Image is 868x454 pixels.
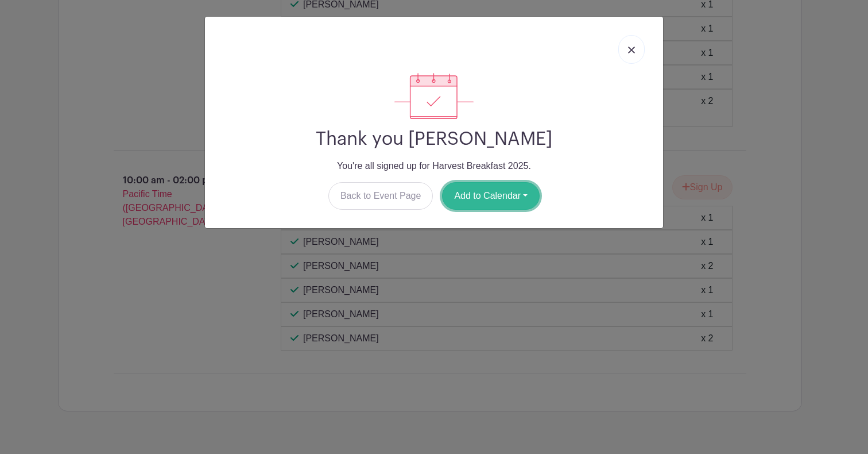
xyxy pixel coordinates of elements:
[214,128,654,150] h2: Thank you [PERSON_NAME]
[394,73,474,119] img: signup_complete-c468d5dda3e2740ee63a24cb0ba0d3ce5d8a4ecd24259e683200fb1569d990c8.svg
[628,47,635,53] img: close_button-5f87c8562297e5c2d7936805f587ecaba9071eb48480494691a3f1689db116b3.svg
[442,182,540,210] button: Add to Calendar
[214,159,654,173] p: You're all signed up for Harvest Breakfast 2025.
[328,182,433,210] a: Back to Event Page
